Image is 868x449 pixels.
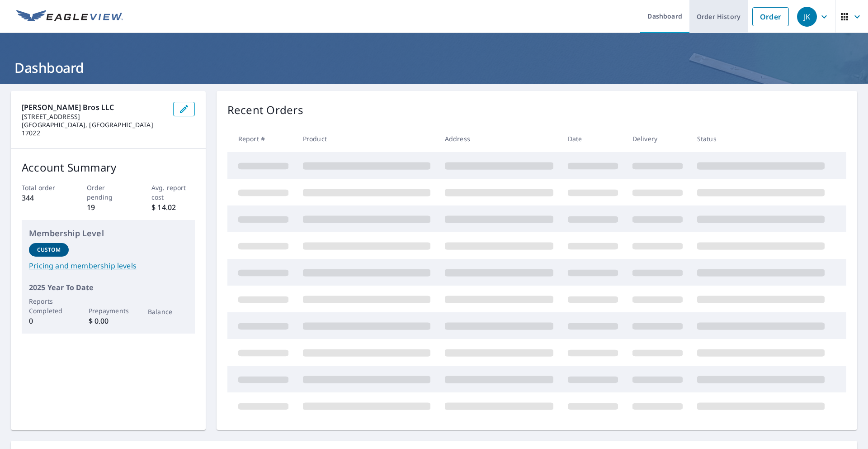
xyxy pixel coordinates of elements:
th: Date [561,125,625,152]
p: 344 [22,192,65,203]
p: 0 [29,315,69,326]
p: 2025 Year To Date [29,282,188,293]
div: JK [797,7,817,27]
p: Order pending [87,183,130,202]
p: Prepayments [89,306,128,315]
p: Reports Completed [29,296,69,315]
p: [PERSON_NAME] Bros LLC [22,102,166,113]
a: Order [752,7,789,26]
p: $ 0.00 [89,315,128,326]
th: Report # [227,125,296,152]
th: Product [296,125,438,152]
p: Recent Orders [227,102,303,118]
p: Custom [37,246,61,254]
p: 19 [87,202,130,213]
th: Delivery [625,125,690,152]
a: Pricing and membership levels [29,260,188,271]
th: Address [438,125,561,152]
p: [GEOGRAPHIC_DATA], [GEOGRAPHIC_DATA] 17022 [22,121,166,137]
p: Total order [22,183,65,192]
p: Balance [148,307,188,316]
h1: Dashboard [11,58,857,77]
p: Avg. report cost [151,183,195,202]
p: [STREET_ADDRESS] [22,113,166,121]
p: Membership Level [29,227,188,239]
th: Status [690,125,832,152]
p: Account Summary [22,159,195,176]
img: EV Logo [16,10,123,24]
p: $ 14.02 [151,202,195,213]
